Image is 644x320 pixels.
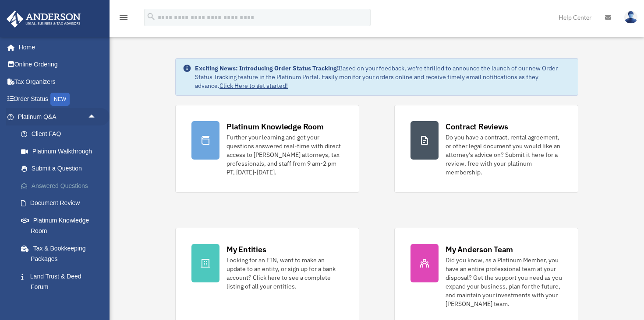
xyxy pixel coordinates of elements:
[12,268,110,296] a: Land Trust & Deed Forum
[219,82,288,90] a: Click Here to get started!
[226,256,343,291] div: Looking for an EIN, want to make an update to an entity, or sign up for a bank account? Click her...
[195,64,339,72] strong: Exciting News: Introducing Order Status Tracking!
[146,12,156,21] i: search
[446,244,513,255] div: My Anderson Team
[446,133,562,177] div: Do you have a contract, rental agreement, or other legal document you would like an attorney's ad...
[12,160,110,177] a: Submit a Question
[12,212,110,240] a: Platinum Knowledge Room
[446,121,508,132] div: Contract Reviews
[12,125,110,143] a: Client FAQ
[118,12,129,23] i: menu
[12,143,110,160] a: Platinum Walkthrough
[12,177,110,195] a: Answered Questions
[6,90,110,108] a: Order StatusNEW
[446,256,562,308] div: Did you know, as a Platinum Member, you have an entire professional team at your disposal? Get th...
[12,240,110,268] a: Tax & Bookkeeping Packages
[624,11,637,24] img: User Pic
[6,108,110,125] a: Platinum Q&Aarrow_drop_up
[4,10,83,28] img: Anderson Advisors Platinum Portal
[6,73,110,90] a: Tax Organizers
[118,15,129,23] a: menu
[6,56,110,73] a: Online Ordering
[195,64,571,90] div: Based on your feedback, we're thrilled to announce the launch of our new Order Status Tracking fe...
[226,133,343,177] div: Further your learning and get your questions answered real-time with direct access to [PERSON_NAM...
[12,195,110,212] a: Document Review
[226,244,266,255] div: My Entities
[88,108,105,126] span: arrow_drop_up
[50,93,70,106] div: NEW
[6,38,105,56] a: Home
[175,105,359,193] a: Platinum Knowledge Room Further your learning and get your questions answered real-time with dire...
[394,105,578,193] a: Contract Reviews Do you have a contract, rental agreement, or other legal document you would like...
[226,121,324,132] div: Platinum Knowledge Room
